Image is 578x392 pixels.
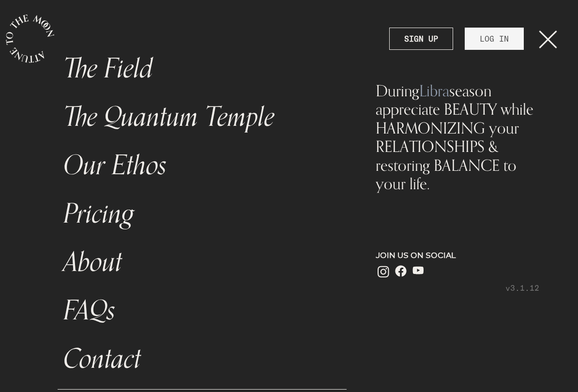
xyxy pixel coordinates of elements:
a: Pricing [58,190,347,238]
a: The Quantum Temple [58,93,347,141]
a: About [58,238,347,286]
a: Our Ethos [58,141,347,190]
a: SIGN UP [389,28,453,50]
a: The Field [58,45,347,93]
div: During season appreciate BEAUTY while HARMONIZING your RELATIONSHIPS & restoring BALANCE to your ... [376,81,539,193]
a: LOG IN [465,28,524,50]
span: Libra [419,81,449,100]
p: JOIN US ON SOCIAL [376,250,539,261]
a: Contact [58,335,347,383]
a: FAQs [58,286,347,335]
strong: SIGN UP [404,33,438,45]
p: v3.1.12 [376,282,539,294]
